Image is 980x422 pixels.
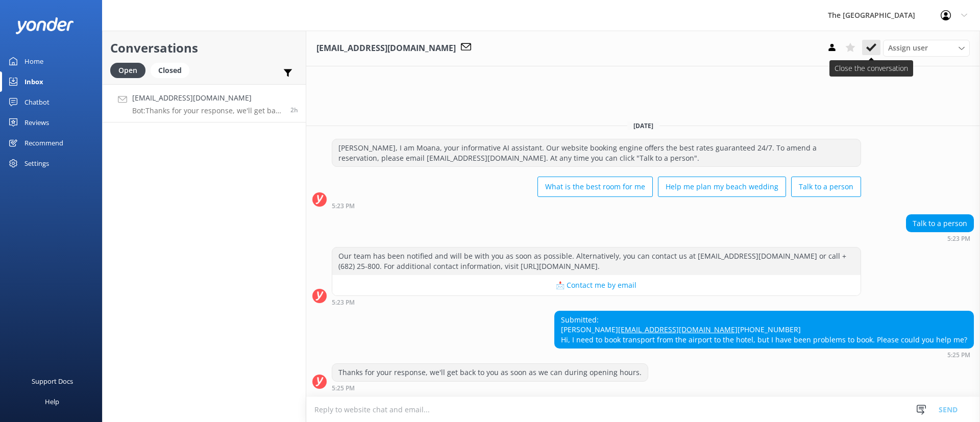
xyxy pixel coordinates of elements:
a: [EMAIL_ADDRESS][DOMAIN_NAME] [618,325,738,334]
a: [EMAIL_ADDRESS][DOMAIN_NAME]Bot:Thanks for your response, we'll get back to you as soon as we can... [103,84,306,122]
a: Closed [151,64,194,76]
div: Help [45,391,59,412]
button: Help me plan my beach wedding [658,177,786,197]
span: Assign user [888,42,928,54]
p: Bot: Thanks for your response, we'll get back to you as soon as we can during opening hours. [132,106,283,115]
div: Chatbot [24,92,50,112]
div: Home [24,51,43,71]
div: Aug 20 2025 05:23pm (UTC -10:00) Pacific/Honolulu [906,235,974,242]
div: Aug 20 2025 05:23pm (UTC -10:00) Pacific/Honolulu [332,202,861,209]
div: Reviews [24,112,49,133]
span: [DATE] [627,121,659,130]
span: Aug 20 2025 05:25pm (UTC -10:00) Pacific/Honolulu [290,106,298,114]
div: Our team has been notified and will be with you as soon as possible. Alternatively, you can conta... [332,247,861,275]
div: [PERSON_NAME], I am Moana, your informative AI assistant. Our website booking engine offers the b... [332,139,861,166]
strong: 5:23 PM [947,236,970,242]
div: Thanks for your response, we'll get back to you as soon as we can during opening hours. [332,364,648,381]
div: Inbox [24,71,43,92]
div: Aug 20 2025 05:25pm (UTC -10:00) Pacific/Honolulu [554,351,974,358]
div: Support Docs [32,371,73,391]
strong: 5:25 PM [947,352,970,358]
h3: [EMAIL_ADDRESS][DOMAIN_NAME] [316,42,456,55]
div: Closed [151,63,189,78]
div: Talk to a person [906,215,973,232]
a: Open [110,64,151,76]
strong: 5:23 PM [332,203,355,209]
strong: 5:25 PM [332,385,355,391]
h4: [EMAIL_ADDRESS][DOMAIN_NAME] [132,92,283,104]
h2: Conversations [110,38,298,58]
button: 📩 Contact me by email [332,275,861,295]
div: Settings [24,153,49,173]
div: Assign User [883,40,970,56]
div: Aug 20 2025 05:23pm (UTC -10:00) Pacific/Honolulu [332,299,861,306]
div: Aug 20 2025 05:25pm (UTC -10:00) Pacific/Honolulu [332,384,648,391]
button: Talk to a person [791,177,861,197]
div: Submitted: [PERSON_NAME] [PHONE_NUMBER] Hi, I need to book transport from the airport to the hote... [555,311,973,349]
strong: 5:23 PM [332,300,355,306]
div: Recommend [24,133,63,153]
img: yonder-white-logo.png [15,17,74,34]
div: Open [110,63,145,78]
button: What is the best room for me [537,177,653,197]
